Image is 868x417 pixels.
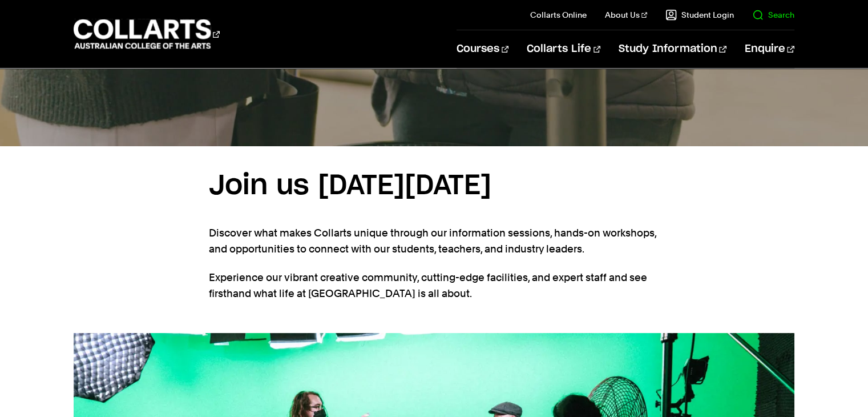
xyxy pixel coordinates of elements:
[619,30,726,68] a: Study Information
[530,9,587,21] a: Collarts Online
[605,9,647,21] a: About Us
[74,18,220,50] div: Go to homepage
[209,225,660,257] p: Discover what makes Collarts unique through our information sessions, hands-on workshops, and opp...
[527,30,600,68] a: Collarts Life
[665,9,734,21] a: Student Login
[209,270,660,302] p: Experience our vibrant creative community, cutting-edge facilities, and expert staff and see firs...
[457,30,508,68] a: Courses
[745,30,794,68] a: Enquire
[752,9,794,21] a: Search
[209,165,660,209] h3: Join us [DATE][DATE]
